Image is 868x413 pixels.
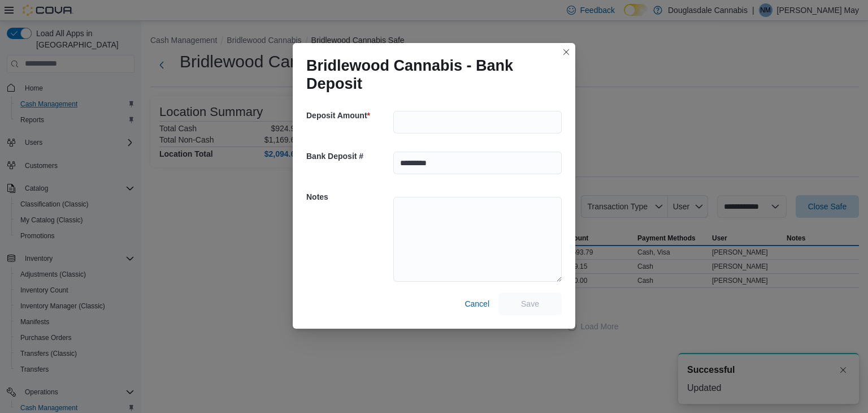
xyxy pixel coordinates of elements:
h5: Notes [306,186,391,208]
button: Closes this modal window [559,45,573,59]
h1: Bridlewood Cannabis - Bank Deposit [306,57,553,93]
h5: Deposit Amount [306,104,391,127]
button: Save [498,292,562,315]
span: Save [521,298,539,309]
button: Cancel [460,292,494,315]
h5: Bank Deposit # [306,145,391,167]
span: Cancel [465,298,489,309]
